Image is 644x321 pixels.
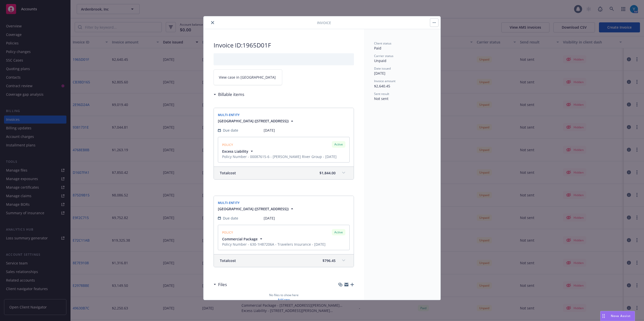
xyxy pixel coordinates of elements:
[218,201,240,205] span: Multi-entity
[222,154,337,159] span: Policy Number - 00087615-6 - [PERSON_NAME] River Group - [DATE]
[323,258,336,263] span: $796.45
[218,118,289,124] span: [GEOGRAPHIC_DATA] ([STREET_ADDRESS])
[214,91,244,98] div: Billable items
[222,242,326,247] span: Policy Number - 630-1H87206A - Travelers Insurance - [DATE]
[374,46,381,50] span: Paid
[374,58,386,63] span: Unpaid
[218,281,227,288] h3: Files
[600,311,635,321] button: Nova Assist
[218,118,295,124] button: [GEOGRAPHIC_DATA] ([STREET_ADDRESS])
[223,216,238,221] span: Due date
[600,311,607,321] div: Drag to move
[222,230,233,235] span: POLICY
[219,75,276,80] span: View case in [GEOGRAPHIC_DATA]
[220,258,236,263] span: Total cost
[374,71,385,76] span: [DATE]
[222,149,337,154] button: Excess Liability
[222,236,326,242] button: Commercial Package
[214,69,282,85] a: View case in [GEOGRAPHIC_DATA]
[264,128,275,133] span: [DATE]
[218,91,244,98] h3: Billable items
[214,254,354,267] div: Totalcost$796.45
[332,141,345,147] div: Active
[214,281,227,288] div: Files
[220,170,236,176] span: Total cost
[218,206,295,211] button: [GEOGRAPHIC_DATA] ([STREET_ADDRESS])
[317,20,331,25] span: Invoice
[222,149,248,154] span: Excess Liability
[319,170,336,176] span: $1,844.00
[374,96,388,101] span: Not sent
[264,216,275,221] span: [DATE]
[374,66,391,71] span: Date issued
[611,314,631,318] span: Nova Assist
[214,41,354,49] h2: Invoice ID: 1965D01F
[374,41,391,45] span: Client status
[222,236,258,242] span: Commercial Package
[210,20,216,26] button: close
[269,293,299,297] span: No files to show here
[374,54,393,58] span: Carrier status
[214,167,354,179] div: Totalcost$1,844.00
[218,206,289,211] span: [GEOGRAPHIC_DATA] ([STREET_ADDRESS])
[374,79,395,83] span: Invoice amount
[278,297,290,302] a: Add new
[374,84,390,88] span: $2,640.45
[218,113,240,117] span: Multi-entity
[222,143,233,147] span: POLICY
[223,128,238,133] span: Due date
[374,92,389,96] span: Sent result
[332,229,345,235] div: Active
